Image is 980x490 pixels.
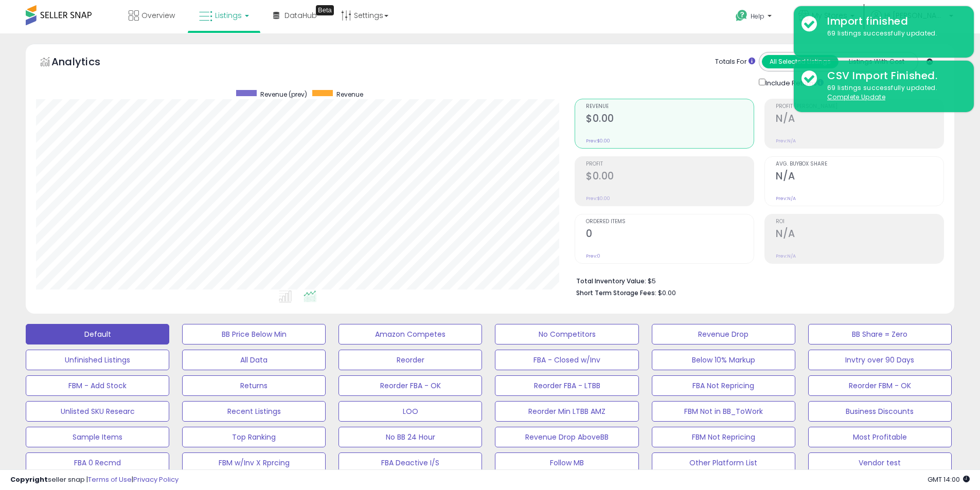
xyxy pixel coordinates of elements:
button: Reorder [338,350,482,370]
b: Short Term Storage Fees: [576,288,656,297]
button: All Selected Listings [762,55,839,68]
div: 69 listings successfully updated. [819,29,966,39]
small: Prev: N/A [776,195,796,202]
span: Revenue (prev) [260,90,307,99]
div: Import finished [819,14,966,29]
button: Revenue Drop AboveBB [495,427,638,447]
span: Listings [215,10,242,21]
h5: Analytics [51,55,120,71]
span: Avg. Buybox Share [776,161,943,167]
button: Unlisted SKU Researc [26,401,169,422]
div: Tooltip anchor [316,5,334,15]
button: Amazon Competes [338,324,482,344]
button: Reorder FBA - LTBB [495,375,638,396]
h2: 0 [586,228,754,242]
button: Reorder FBM - OK [808,375,952,396]
span: Overview [141,10,175,21]
button: Business Discounts [808,401,952,422]
button: Follow MB [495,452,638,473]
div: CSV Import Finished. [819,68,966,83]
button: Top Ranking [182,427,326,447]
span: ROI [776,219,943,225]
button: Below 10% Markup [652,350,795,370]
button: LOO [338,401,482,422]
span: DataHub [284,10,317,21]
button: All Data [182,350,326,370]
button: FBA Not Repricing [652,375,795,396]
div: seller snap | | [10,475,179,485]
a: Help [727,2,782,33]
u: Complete Update [827,93,885,101]
h2: $0.00 [586,113,754,126]
div: 69 listings successfully updated. [819,83,966,102]
button: Reorder Min LTBB AMZ [495,401,638,422]
div: Totals For [715,57,755,67]
span: Revenue [336,90,363,99]
span: Profit [PERSON_NAME] [776,104,943,110]
button: Sample Items [26,427,169,447]
button: BB Price Below Min [182,324,326,344]
button: No Competitors [495,324,638,344]
button: No BB 24 Hour [338,427,482,447]
span: Profit [586,161,754,167]
small: Prev: 0 [586,253,600,259]
strong: Copyright [10,475,48,484]
button: Most Profitable [808,427,952,447]
button: Returns [182,375,326,396]
button: Unfinished Listings [26,350,169,370]
button: Invtry over 90 Days [808,350,952,370]
div: Include Returns [751,77,836,88]
button: FBM Not in BB_ToWork [652,401,795,422]
button: Recent Listings [182,401,326,422]
button: FBM - Add Stock [26,375,169,396]
button: FBM w/Inv X Rprcing [182,452,326,473]
button: FBM Not Repricing [652,427,795,447]
small: Prev: $0.00 [586,138,610,144]
button: Revenue Drop [652,324,795,344]
button: FBA 0 Recmd [26,452,169,473]
button: Reorder FBA - OK [338,375,482,396]
a: Privacy Policy [133,475,179,484]
i: Get Help [735,9,748,22]
button: Other Platform List [652,452,795,473]
small: Prev: $0.00 [586,195,610,202]
button: FBA Deactive I/S [338,452,482,473]
button: Default [26,324,169,344]
button: FBA - Closed w/Inv [495,350,638,370]
h2: N/A [776,170,943,184]
small: Prev: N/A [776,253,796,259]
span: $0.00 [658,288,676,298]
span: Revenue [586,104,754,110]
span: Ordered Items [586,219,754,225]
h2: N/A [776,228,943,242]
li: $5 [576,274,936,286]
a: Terms of Use [88,475,132,484]
button: BB Share = Zero [808,324,952,344]
span: 2025-09-16 14:00 GMT [928,475,970,484]
h2: $0.00 [586,170,754,184]
small: Prev: N/A [776,138,796,144]
h2: N/A [776,113,943,126]
span: Help [751,12,764,21]
b: Total Inventory Value: [576,277,646,285]
button: Vendor test [808,452,952,473]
